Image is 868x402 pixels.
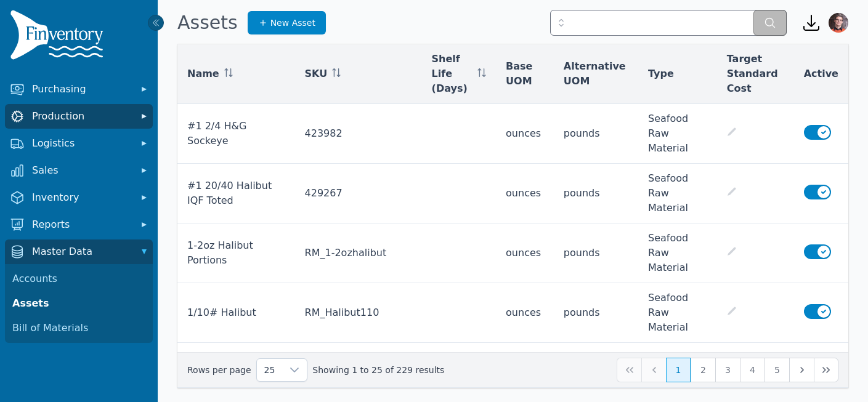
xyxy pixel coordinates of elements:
img: Finventory [10,10,108,65]
td: 429267 [295,164,422,223]
span: Name [187,66,219,81]
td: Seafood Raw Material [638,104,717,164]
td: Seafood Raw Material [638,223,717,283]
td: #1 2/4 H&G Sockeye [177,104,295,164]
td: pounds [554,164,638,223]
button: Master Data [5,239,153,264]
td: Seafood Raw Material [638,164,717,223]
button: Page 2 [691,358,715,382]
td: #1 20/40 Halibut IQF Toted [177,164,295,223]
button: Page 4 [740,358,765,382]
span: Target Standard Cost [727,52,784,96]
span: Production [32,109,131,124]
span: SKU [305,66,328,81]
button: Production [5,104,153,129]
span: Type [648,66,674,81]
td: Seafood Raw Material [638,283,717,343]
td: ounces [496,223,554,283]
button: Last Page [814,358,838,382]
span: Master Data [32,244,131,259]
td: pounds [554,283,638,343]
a: New Asset [248,11,326,34]
span: Reports [32,217,131,232]
td: ounces [496,283,554,343]
button: Next Page [789,358,814,382]
button: Reports [5,212,153,237]
button: Sales [5,158,153,183]
h1: Assets [177,12,238,34]
button: Inventory [5,185,153,210]
td: ounces [496,164,554,223]
td: RM_Halibut110 [295,283,422,343]
td: pounds [554,104,638,164]
span: Active [804,66,838,81]
img: Nathaniel Brooks [829,13,848,33]
span: Logistics [32,136,131,151]
a: Bill of Materials [7,316,150,340]
td: RM_1-2ozhalibut [295,223,422,283]
span: Inventory [32,190,131,205]
button: Page 3 [715,358,740,382]
button: Purchasing [5,77,153,102]
a: Accounts [7,267,150,291]
span: Rows per page [257,359,283,381]
span: Purchasing [32,82,131,97]
td: 1/10# Halibut [177,283,295,343]
span: Showing 1 to 25 of 229 results [312,364,444,376]
span: Base UOM [506,59,544,89]
a: Assets [7,291,150,316]
td: 423982 [295,104,422,164]
td: ounces [496,104,554,164]
span: Alternative UOM [564,59,628,89]
td: pounds [554,223,638,283]
button: Logistics [5,131,153,156]
button: Page 5 [765,358,789,382]
span: Shelf Life (Days) [432,52,473,96]
button: Page 1 [666,358,691,382]
span: New Asset [270,17,315,29]
td: 1-2oz Halibut Portions [177,223,295,283]
span: Sales [32,163,131,178]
